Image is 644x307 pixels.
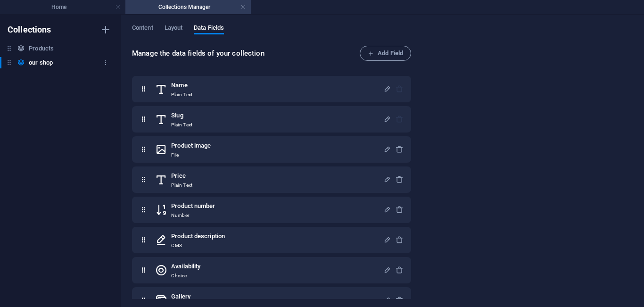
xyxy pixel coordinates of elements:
[171,212,215,219] p: Number
[171,121,192,129] p: Plain Text
[29,57,53,68] h6: our shop
[165,22,183,35] span: Layout
[132,48,360,59] h6: Manage the data fields of your collection
[125,2,251,12] h4: Collections Manager
[132,22,153,35] span: Content
[100,24,111,35] i: Create new collection
[171,151,211,159] p: File
[171,242,225,249] p: CMS
[171,182,192,189] p: Plain Text
[194,22,224,35] span: Data Fields
[171,170,192,182] h6: Price
[171,80,192,91] h6: Name
[171,272,200,280] p: Choice
[171,291,200,302] h6: Gallery
[171,91,192,99] p: Plain Text
[368,48,403,59] span: Add Field
[171,200,215,212] h6: Product number
[171,261,200,272] h6: Availability
[29,43,54,54] h6: Products
[171,110,192,121] h6: Slug
[171,231,225,242] h6: Product description
[360,46,411,61] button: Add Field
[8,24,51,35] h6: Collections
[171,140,211,151] h6: Product image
